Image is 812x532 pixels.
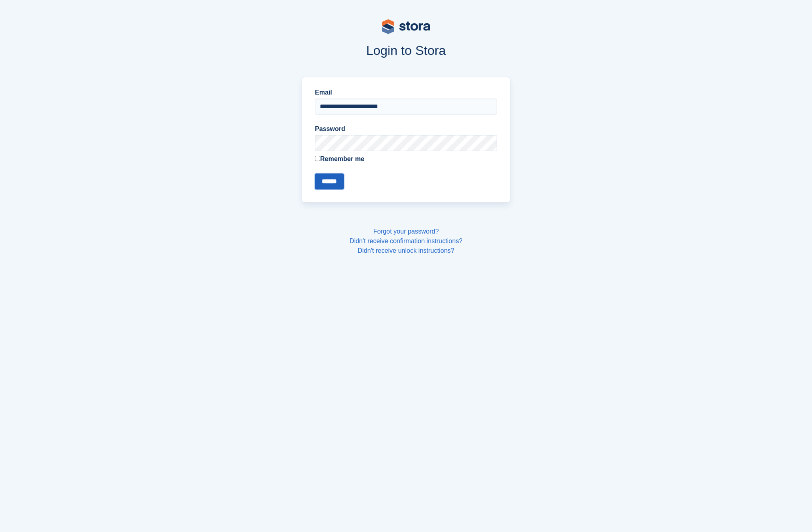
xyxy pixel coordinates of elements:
a: Forgot your password? [373,228,439,235]
h1: Login to Stora [149,43,663,58]
a: Didn't receive confirmation instructions? [349,238,462,244]
img: stora-logo-53a41332b3708ae10de48c4981b4e9114cc0af31d8433b30ea865607fb682f29.svg [382,19,430,34]
label: Email [315,88,497,97]
a: Didn't receive unlock instructions? [358,247,454,254]
label: Remember me [315,154,497,164]
input: Remember me [315,156,320,161]
label: Password [315,124,497,134]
